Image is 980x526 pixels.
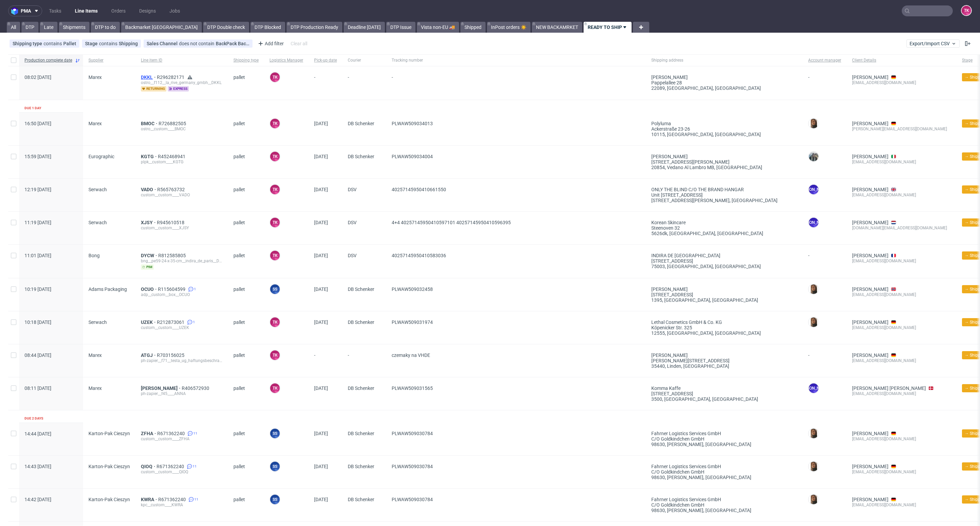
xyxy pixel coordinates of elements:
[193,464,197,469] span: 11
[88,75,102,80] span: Marex
[852,286,888,292] a: [PERSON_NAME]
[651,264,797,269] div: 75003, [GEOGRAPHIC_DATA] , [GEOGRAPHIC_DATA]
[157,220,186,225] a: R945610518
[233,57,259,63] span: Shipping type
[24,385,51,391] span: 08:11 [DATE]
[852,220,888,225] a: [PERSON_NAME]
[651,198,797,203] div: [STREET_ADDRESS][PERSON_NAME] , [GEOGRAPHIC_DATA]
[24,286,51,292] span: 10:19 [DATE]
[348,187,381,203] span: DSV
[852,192,951,198] div: [EMAIL_ADDRESS][DOMAIN_NAME]
[141,57,223,63] span: Line item ID
[182,385,211,391] span: R406572930
[852,225,951,231] div: [DOMAIN_NAME][EMAIL_ADDRESS][DOMAIN_NAME]
[270,429,280,438] figcaption: SS
[392,385,433,391] span: PLWAW509031565
[852,358,951,363] div: [EMAIL_ADDRESS][DOMAIN_NAME]
[392,75,640,92] span: -
[348,57,381,63] span: Courier
[392,121,433,126] span: PLWAW509034013
[651,358,797,363] div: [PERSON_NAME][STREET_ADDRESS]
[852,464,888,469] a: [PERSON_NAME]
[651,154,797,159] div: [PERSON_NAME]
[157,431,186,436] a: R671362240
[962,6,971,15] figcaption: TK
[24,464,51,469] span: 14:43 [DATE]
[910,41,957,46] span: Export/Import CSV
[651,469,797,475] div: c/o Goldkindchen GmbH
[157,464,185,469] a: R671362240
[141,385,182,391] a: [PERSON_NAME]
[141,121,159,126] span: BMOC
[141,286,158,292] a: OCUO
[121,22,202,33] a: Backmarket [GEOGRAPHIC_DATA]
[651,475,797,480] div: 98630, [PERSON_NAME] , [GEOGRAPHIC_DATA]
[809,383,818,393] figcaption: [PERSON_NAME]
[24,431,51,437] span: 14:44 [DATE]
[809,185,818,194] figcaption: [PERSON_NAME]
[392,286,433,292] span: PLWAW509032458
[141,192,223,198] div: custom__custom____VADO
[651,391,797,396] div: [STREET_ADDRESS]
[651,75,797,80] div: [PERSON_NAME]
[186,431,197,436] a: 11
[157,75,186,80] a: R296282171
[852,187,888,192] a: [PERSON_NAME]
[233,385,259,402] span: pallet
[651,85,797,91] div: 22089, [GEOGRAPHIC_DATA] , [GEOGRAPHIC_DATA]
[233,431,259,447] span: pallet
[21,22,38,33] a: DTP
[24,57,72,63] span: Production complete date
[194,497,198,502] span: 11
[187,286,196,292] a: 1
[651,286,797,292] div: [PERSON_NAME]
[141,325,223,330] div: custom__custom____UZEK
[141,126,223,132] div: ostro__custom____BMOC
[852,154,888,159] a: [PERSON_NAME]
[159,121,187,126] a: R726882505
[314,385,328,391] span: [DATE]
[852,431,888,436] a: [PERSON_NAME]
[287,22,342,33] a: DTP Production Ready
[314,220,328,225] span: [DATE]
[157,187,186,192] a: R565763732
[392,253,446,258] span: 40257145950410583036
[808,72,841,80] div: -
[24,319,51,325] span: 10:18 [DATE]
[460,22,486,33] a: Shipped
[21,9,31,13] span: pma
[852,159,951,165] div: [EMAIL_ADDRESS][DOMAIN_NAME]
[24,105,41,111] div: Due 1 day
[233,220,259,236] span: pallet
[141,187,157,192] a: VADO
[233,352,259,369] span: pallet
[71,5,102,16] a: Line Items
[852,319,888,325] a: [PERSON_NAME]
[852,352,888,358] a: [PERSON_NAME]
[651,132,797,137] div: 10115, [GEOGRAPHIC_DATA] , [GEOGRAPHIC_DATA]
[107,5,130,16] a: Orders
[141,75,157,80] a: DKKL
[651,121,797,126] div: Polyluma
[809,152,818,161] img: Zeniuk Magdalena
[88,319,107,325] span: Serwach
[314,121,328,126] span: [DATE]
[651,352,797,358] div: [PERSON_NAME]
[141,225,223,231] div: custom__custom____XJSY
[141,80,223,85] div: ostro__f112__la_rive_germany_gmbh__DKKL
[270,495,280,504] figcaption: SS
[348,286,381,303] span: DB Schenker
[392,154,433,159] span: PLWAW509034004
[141,154,158,159] a: KGTG
[157,352,186,358] a: R703156025
[651,396,797,402] div: 3500, [GEOGRAPHIC_DATA] , [GEOGRAPHIC_DATA]
[808,57,841,63] span: Account manager
[233,464,259,480] span: pallet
